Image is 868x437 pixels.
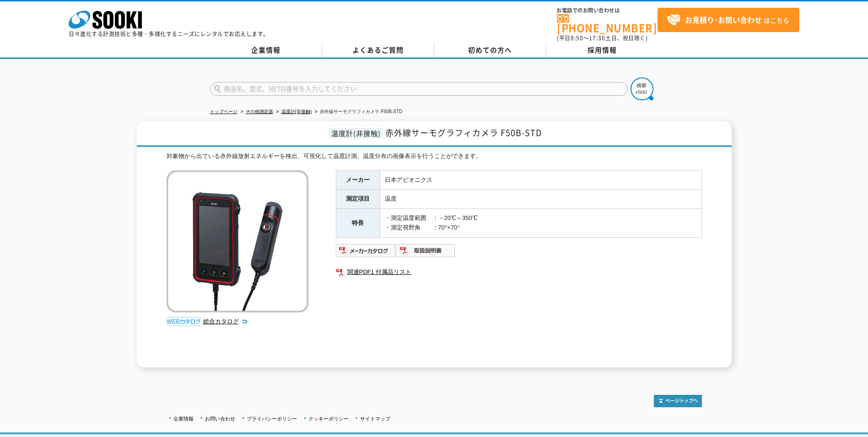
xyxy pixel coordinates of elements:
[308,416,349,421] a: クッキーポリシー
[468,45,512,55] span: 初めての方へ
[557,34,647,42] span: (平日 ～ 土日、祝日除く)
[336,170,380,190] th: メーカー
[434,44,546,57] a: 初めての方へ
[205,416,235,421] a: お問い合わせ
[336,266,702,278] a: 関連PDF1 付属品リスト
[210,82,628,96] input: 商品名、型式、NETIS番号を入力してください
[360,416,390,421] a: サイトマップ
[380,170,701,190] td: 日本アビオニクス
[589,34,605,42] span: 17:30
[173,416,194,421] a: 企業情報
[313,107,402,117] li: 赤外線サーモグラフィカメラ F50B-STD
[336,243,396,258] img: メーカーカタログ
[396,249,456,256] a: 取扱説明書
[210,109,237,114] a: トップページ
[329,128,383,138] span: 温度計(非接触)
[385,126,542,139] span: 赤外線サーモグラフィカメラ F50B-STD
[654,395,702,407] img: トップページへ
[322,44,434,57] a: よくあるご質問
[336,249,396,256] a: メーカーカタログ
[336,190,380,209] th: 測定項目
[246,109,273,114] a: その他測定器
[631,77,653,100] img: btn_search.png
[557,14,658,33] a: [PHONE_NUMBER]
[557,8,658,13] span: お電話でのお問い合わせは
[167,170,308,312] img: 赤外線サーモグラフィカメラ F50B-STD
[167,317,201,326] img: webカタログ
[167,152,702,161] div: 対象物から出ている赤外線放射エネルギーを検出、可視化して温度計測、温度分布の画像表示を行うことができます。
[336,209,380,238] th: 特長
[571,34,583,42] span: 8:50
[247,416,297,421] a: プライバシーポリシー
[69,31,269,37] p: 日々進化する計測技術と多種・多様化するニーズにレンタルでお応えします。
[203,318,248,325] a: 総合カタログ
[380,209,701,238] td: ・測定温度範囲 ：－20℃～350℃ ・測定視野角 ：70°×70°
[380,190,701,209] td: 温度
[546,44,658,57] a: 採用情報
[210,44,322,57] a: 企業情報
[658,8,799,32] a: お見積り･お問い合わせはこちら
[667,13,789,27] span: はこちら
[396,243,456,258] img: 取扱説明書
[281,109,312,114] a: 温度計(非接触)
[685,14,762,25] strong: お見積り･お問い合わせ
